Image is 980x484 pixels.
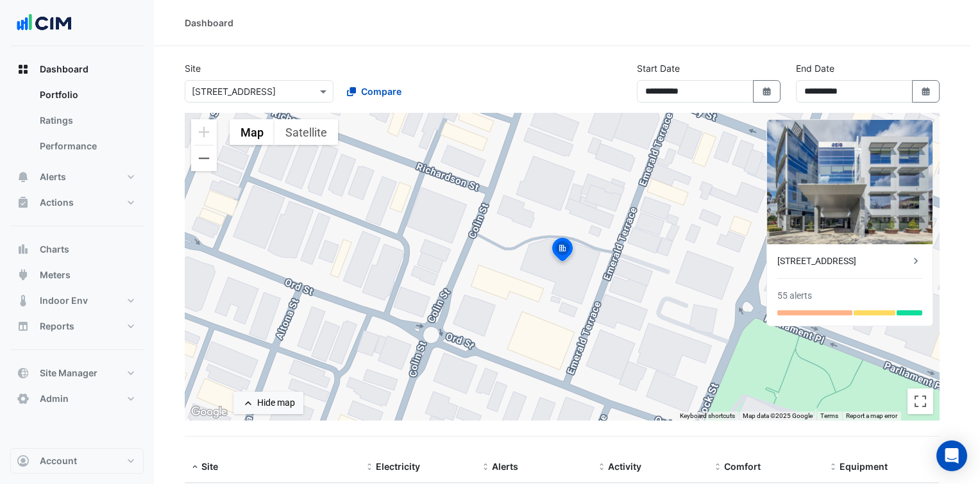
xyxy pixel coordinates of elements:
[257,396,295,410] div: Hide map
[10,56,144,82] button: Dashboard
[743,412,813,419] span: Map data ©2025 Google
[17,269,30,281] app-icon: Meters
[40,171,66,183] span: Alerts
[40,243,69,256] span: Charts
[17,171,30,183] app-icon: Alerts
[17,63,30,76] app-icon: Dashboard
[40,294,88,307] span: Indoor Env
[777,289,812,303] div: 55 alerts
[185,16,233,29] div: Dashboard
[820,412,838,419] a: Terms (opens in new tab)
[30,133,144,159] a: Performance
[10,190,144,215] button: Actions
[188,404,230,421] img: Google
[10,448,144,474] button: Account
[846,412,897,419] a: Report a map error
[10,262,144,288] button: Meters
[10,360,144,386] button: Site Manager
[761,86,773,97] fa-icon: Select Date
[548,236,577,267] img: site-pin-selected.svg
[17,294,30,307] app-icon: Indoor Env
[376,461,420,472] span: Electricity
[680,412,735,421] button: Keyboard shortcuts
[230,119,275,145] button: Show street map
[40,63,89,76] span: Dashboard
[10,288,144,313] button: Indoor Env
[17,320,30,333] app-icon: Reports
[201,461,218,472] span: Site
[796,62,834,75] label: End Date
[10,386,144,412] button: Admin
[233,392,303,414] button: Hide map
[10,313,144,339] button: Reports
[188,404,230,421] a: Open this area in Google Maps (opens a new window)
[724,461,761,472] span: Comfort
[17,243,30,256] app-icon: Charts
[191,146,217,171] button: Zoom out
[40,455,77,467] span: Account
[191,119,217,145] button: Zoom in
[275,119,338,145] button: Show satellite imagery
[492,461,518,472] span: Alerts
[40,320,74,333] span: Reports
[936,440,967,471] div: Open Intercom Messenger
[15,10,73,36] img: Company Logo
[767,120,933,244] img: 46 Colin Street
[10,237,144,262] button: Charts
[40,269,71,281] span: Meters
[10,164,144,190] button: Alerts
[777,255,909,268] div: [STREET_ADDRESS]
[30,82,144,108] a: Portfolio
[637,62,680,75] label: Start Date
[920,86,932,97] fa-icon: Select Date
[17,196,30,209] app-icon: Actions
[361,85,401,98] span: Compare
[908,388,933,414] button: Toggle fullscreen view
[608,461,641,472] span: Activity
[339,80,410,103] button: Compare
[840,461,888,472] span: Equipment
[40,392,69,405] span: Admin
[17,392,30,405] app-icon: Admin
[10,82,144,164] div: Dashboard
[17,367,30,380] app-icon: Site Manager
[40,196,74,209] span: Actions
[185,62,201,75] label: Site
[30,108,144,133] a: Ratings
[40,367,97,380] span: Site Manager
